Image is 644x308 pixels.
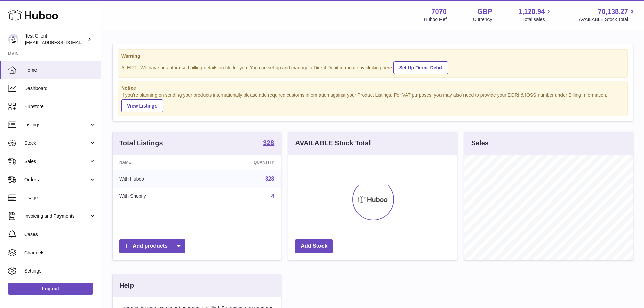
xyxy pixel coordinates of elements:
[121,85,624,91] strong: Notice
[424,16,447,23] div: Huboo Ref
[265,176,275,182] a: 328
[121,92,624,112] div: If you're planning on sending your products internationally please add required customs informati...
[25,40,99,45] span: [EMAIL_ADDRESS][DOMAIN_NAME]
[24,231,96,238] span: Cases
[8,34,18,44] img: internalAdmin-7070@internal.huboo.com
[25,33,86,46] div: Test Client
[24,140,89,146] span: Stock
[119,239,185,253] a: Add products
[121,60,624,74] div: ALERT : We have no authorised billing details on file for you. You can set up and manage a Direct...
[271,193,274,199] a: 4
[519,7,545,16] span: 1,128.94
[24,158,89,165] span: Sales
[24,85,96,92] span: Dashboard
[471,139,489,148] h3: Sales
[431,7,447,16] strong: 7070
[24,122,89,128] span: Listings
[24,213,89,219] span: Invoicing and Payments
[24,67,96,73] span: Home
[24,103,96,110] span: Hubstore
[113,155,204,170] th: Name
[24,176,89,183] span: Orders
[477,7,492,16] strong: GBP
[522,16,552,23] span: Total sales
[24,195,96,201] span: Usage
[263,139,274,147] a: 328
[113,170,204,188] td: With Huboo
[8,283,93,295] a: Log out
[263,139,274,146] strong: 328
[579,7,636,23] a: 70,138.27 AVAILABLE Stock Total
[295,139,371,148] h3: AVAILABLE Stock Total
[598,7,628,16] span: 70,138.27
[113,188,204,205] td: With Shopify
[24,268,96,274] span: Settings
[473,16,492,23] div: Currency
[519,7,553,23] a: 1,128.94 Total sales
[204,155,281,170] th: Quantity
[295,239,333,253] a: Add Stock
[121,53,624,60] strong: Warning
[393,61,448,74] a: Set Up Direct Debit
[24,250,96,256] span: Channels
[579,16,636,23] span: AVAILABLE Stock Total
[121,99,163,112] a: View Listings
[119,139,163,148] h3: Total Listings
[119,281,134,290] h3: Help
